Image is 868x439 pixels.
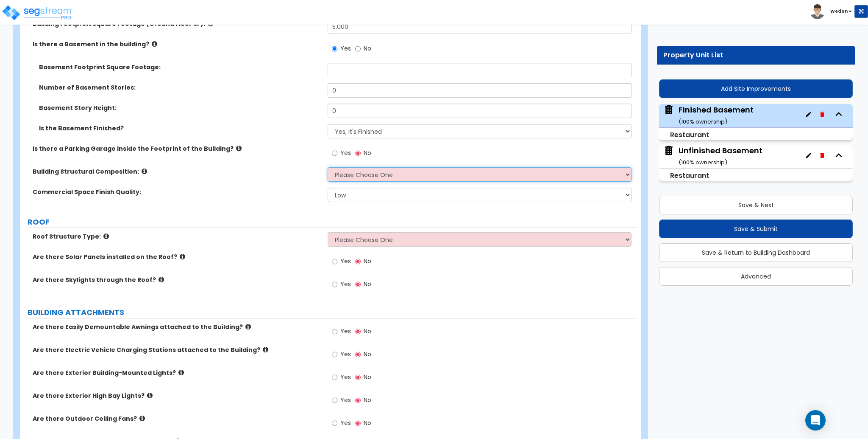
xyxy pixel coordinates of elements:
i: click for more info! [263,346,268,353]
img: logo_pro_r.png [1,4,73,21]
span: No [364,327,371,335]
div: FInished Basement [679,104,754,126]
span: Yes [340,419,351,427]
span: Yes [340,373,351,381]
label: Are there Electric Vehicle Charging Stations attached to the Building? [33,346,321,354]
i: click for more info! [159,276,164,283]
label: Is the Basement Finished? [39,124,321,132]
span: FInished Basement [663,104,754,126]
div: Open Intercom Messenger [805,410,826,431]
div: Unfinished Basement [679,145,762,167]
i: click for more info! [147,392,153,399]
img: building.svg [663,145,674,156]
input: Yes [332,396,337,405]
input: No [355,257,361,266]
span: Yes [340,350,351,358]
span: No [364,44,371,53]
span: Yes [340,257,351,265]
span: No [364,419,371,427]
small: ( 100 % ownership) [679,118,727,126]
span: Yes [340,280,351,288]
label: Are there Outdoor Ceiling Fans? [33,414,321,423]
span: Yes [340,396,351,404]
label: Are there Easily Demountable Awnings attached to the Building? [33,323,321,331]
button: Save & Submit [659,219,853,238]
button: Save & Return to Building Dashboard [659,243,853,262]
input: Yes [332,280,337,289]
small: ( 100 % ownership) [679,158,727,166]
label: BUILDING ATTACHMENTS [28,307,636,318]
label: Are there Solar Panels installed on the Roof? [33,253,321,261]
i: click for more info! [180,253,185,260]
label: ROOF [28,217,636,228]
img: building.svg [663,104,674,115]
button: Save & Next [659,196,853,214]
label: Basement Footprint Square Footage: [39,63,321,71]
input: No [355,350,361,359]
span: No [364,257,371,265]
label: Commercial Space Finish Quality: [33,188,321,196]
div: Property Unit List [663,51,849,60]
b: Wedon [830,8,848,14]
i: click for more info! [236,145,242,152]
input: No [355,419,361,428]
input: Yes [332,149,337,158]
small: Restaurant [670,171,709,180]
input: No [355,327,361,336]
button: Add Site Improvements [659,79,853,98]
input: Yes [332,373,337,382]
span: Yes [340,327,351,335]
small: Restaurant [670,130,709,140]
span: No [364,350,371,358]
i: click for more info! [178,369,184,376]
span: No [364,149,371,157]
input: No [355,396,361,405]
span: No [364,373,371,381]
input: Yes [332,350,337,359]
label: Number of Basement Stories: [39,83,321,92]
label: Is there a Basement in the building? [33,40,321,48]
input: No [355,280,361,289]
label: Are there Skylights through the Roof? [33,276,321,284]
input: No [355,373,361,382]
label: Roof Structure Type: [33,232,321,241]
span: No [364,280,371,288]
input: Yes [332,419,337,428]
span: Unfinished Basement [663,145,762,167]
label: Building Structural Composition: [33,167,321,176]
i: click for more info! [142,168,147,174]
input: No [355,149,361,158]
span: Yes [340,149,351,157]
i: click for more info! [152,41,157,47]
span: Yes [340,44,351,53]
label: Are there Exterior Building-Mounted Lights? [33,369,321,377]
i: click for more info! [245,324,251,330]
label: Are there Exterior High Bay Lights? [33,391,321,400]
span: No [364,396,371,404]
input: Yes [332,257,337,266]
input: Yes [332,327,337,336]
label: Is there a Parking Garage inside the Footprint of the Building? [33,144,321,153]
img: avatar.png [810,4,825,19]
input: Yes [332,44,337,53]
button: Advanced [659,267,853,286]
i: click for more info! [103,233,109,239]
i: click for more info! [139,415,145,422]
input: No [355,44,361,53]
label: Basement Story Height: [39,104,321,112]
